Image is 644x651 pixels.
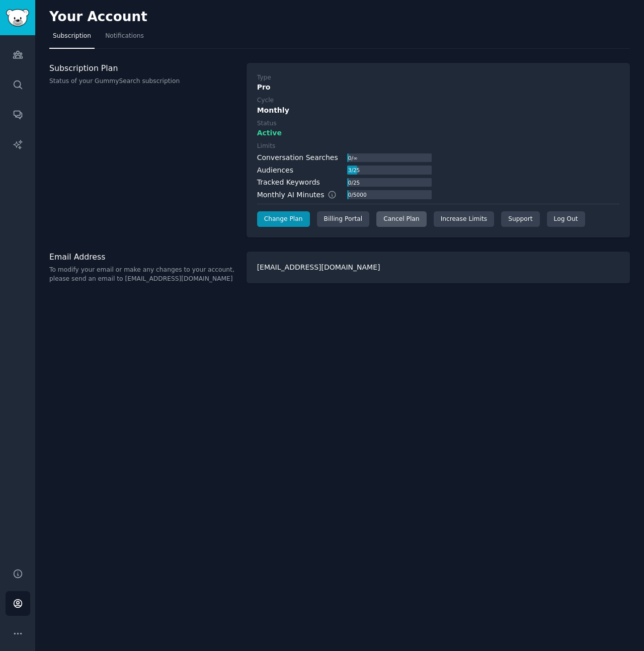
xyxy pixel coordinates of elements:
[376,211,426,227] div: Cancel Plan
[105,32,144,41] span: Notifications
[49,28,95,49] a: Subscription
[257,177,320,188] div: Tracked Keywords
[547,211,585,227] div: Log Out
[53,32,91,41] span: Subscription
[257,73,271,83] div: Type
[257,142,276,151] div: Limits
[257,119,277,128] div: Status
[257,82,619,93] div: Pro
[347,166,361,175] div: 3 / 25
[317,211,370,227] div: Billing Portal
[49,77,236,86] p: Status of your GummySearch subscription
[257,165,293,176] div: Audiences
[347,190,367,199] div: 0 / 5000
[49,9,147,25] h2: Your Account
[6,9,29,27] img: GummySearch logo
[49,252,236,262] h3: Email Address
[347,178,361,187] div: 0 / 25
[501,211,539,227] a: Support
[102,28,147,49] a: Notifications
[257,211,310,227] a: Change Plan
[247,252,630,283] div: [EMAIL_ADDRESS][DOMAIN_NAME]
[257,105,619,116] div: Monthly
[257,96,274,105] div: Cycle
[347,153,358,162] div: 0 / ∞
[257,128,282,138] span: Active
[257,190,347,200] div: Monthly AI Minutes
[434,211,495,227] a: Increase Limits
[49,266,236,283] p: To modify your email or make any changes to your account, please send an email to [EMAIL_ADDRESS]...
[257,152,338,163] div: Conversation Searches
[49,63,236,73] h3: Subscription Plan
